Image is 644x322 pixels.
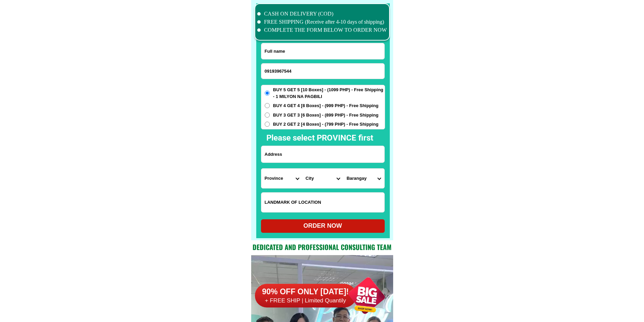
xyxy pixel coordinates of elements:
div: ORDER NOW [261,221,385,230]
li: CASH ON DELIVERY (COD) [257,10,387,18]
h6: 90% OFF ONLY [DATE]! [255,287,356,297]
input: Input phone_number [261,64,384,79]
span: BUY 5 GET 5 [10 Boxes] - (1099 PHP) - Free Shipping - 1 MILYON NA PAGBILI [273,86,385,100]
span: BUY 2 GET 2 [4 Boxes] - (799 PHP) - Free Shipping [273,121,379,128]
h2: Please select PROVINCE first [266,132,446,144]
span: BUY 4 GET 4 [8 Boxes] - (999 PHP) - Free Shipping [273,102,379,109]
select: Select district [302,169,343,188]
input: BUY 2 GET 2 [4 Boxes] - (799 PHP) - Free Shipping [265,122,270,127]
select: Select commune [343,169,384,188]
input: BUY 4 GET 4 [8 Boxes] - (999 PHP) - Free Shipping [265,103,270,108]
input: BUY 5 GET 5 [10 Boxes] - (1099 PHP) - Free Shipping - 1 MILYON NA PAGBILI [265,91,270,96]
h2: Dedicated and professional consulting team [251,242,393,252]
h6: + FREE SHIP | Limited Quantily [255,297,356,304]
input: Input address [261,146,384,163]
span: BUY 3 GET 3 [6 Boxes] - (899 PHP) - Free Shipping [273,112,379,119]
input: Input LANDMARKOFLOCATION [261,193,384,212]
input: BUY 3 GET 3 [6 Boxes] - (899 PHP) - Free Shipping [265,113,270,118]
li: COMPLETE THE FORM BELOW TO ORDER NOW [257,26,387,34]
input: Input full_name [261,43,384,59]
select: Select province [261,169,302,188]
li: FREE SHIPPING (Receive after 4-10 days of shipping) [257,18,387,26]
